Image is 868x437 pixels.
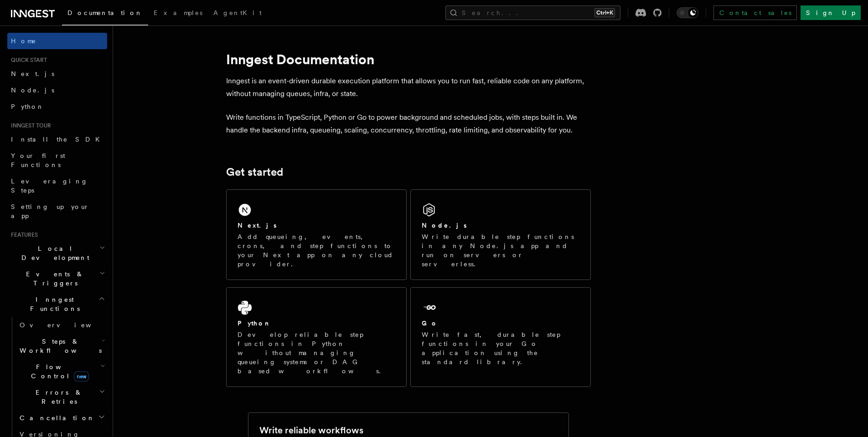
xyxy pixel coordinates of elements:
span: Inngest tour [7,122,51,129]
a: Sign Up [801,5,861,20]
span: Install the SDK [11,136,105,143]
a: Next.js [7,66,107,82]
span: Quick start [7,56,47,64]
h1: Inngest Documentation [226,51,591,67]
a: Next.jsAdd queueing, events, crons, and step functions to your Next app on any cloud provider. [226,189,407,280]
h2: Go [422,319,438,328]
span: Node.js [11,86,54,94]
a: Your first Functions [7,147,107,173]
a: Overview [16,317,107,333]
a: Examples [148,3,208,25]
span: Next.js [11,70,54,77]
button: Steps & Workflows [16,333,107,359]
button: Flow Controlnew [16,359,107,384]
span: new [74,371,89,381]
a: GoWrite fast, durable step functions in your Go application using the standard library. [410,287,591,387]
span: Python [11,103,44,110]
span: Overview [20,321,114,329]
span: Documentation [67,9,143,16]
a: Node.js [7,82,107,98]
span: Your first Functions [11,152,65,168]
span: Inngest Functions [7,295,98,313]
kbd: Ctrl+K [594,8,615,17]
a: Python [7,98,107,115]
p: Write durable step functions in any Node.js app and run on servers or serverless. [422,232,579,269]
span: Home [11,36,36,46]
span: Events & Triggers [7,269,99,288]
span: Leveraging Steps [11,178,88,194]
button: Cancellation [16,410,107,426]
span: Cancellation [16,413,95,422]
a: Contact sales [713,5,797,20]
span: Flow Control [16,362,100,381]
h2: Write reliable workflows [259,424,363,437]
span: Local Development [7,244,99,262]
p: Write functions in TypeScript, Python or Go to power background and scheduled jobs, with steps bu... [226,111,591,137]
p: Write fast, durable step functions in your Go application using the standard library. [422,330,579,366]
a: Documentation [62,3,148,25]
a: PythonDevelop reliable step functions in Python without managing queueing systems or DAG based wo... [226,287,407,387]
h2: Python [238,319,271,328]
button: Events & Triggers [7,266,107,291]
p: Add queueing, events, crons, and step functions to your Next app on any cloud provider. [238,232,395,269]
a: Setting up your app [7,198,107,224]
a: Install the SDK [7,131,107,147]
button: Local Development [7,240,107,266]
span: Features [7,231,38,239]
a: Get started [226,166,283,178]
button: Search...Ctrl+K [445,5,620,20]
a: Node.jsWrite durable step functions in any Node.js app and run on servers or serverless. [410,189,591,280]
span: Setting up your app [11,203,89,219]
a: Leveraging Steps [7,173,107,198]
button: Inngest Functions [7,291,107,317]
p: Inngest is an event-driven durable execution platform that allows you to run fast, reliable code ... [226,75,591,100]
a: AgentKit [208,3,267,25]
button: Toggle dark mode [677,7,698,18]
span: Steps & Workflows [16,337,102,355]
h2: Next.js [238,221,277,230]
p: Develop reliable step functions in Python without managing queueing systems or DAG based workflows. [238,330,395,376]
span: Errors & Retries [16,388,99,406]
h2: Node.js [422,221,467,230]
span: AgentKit [213,9,262,16]
a: Home [7,33,107,49]
span: Examples [154,9,202,16]
button: Errors & Retries [16,384,107,410]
